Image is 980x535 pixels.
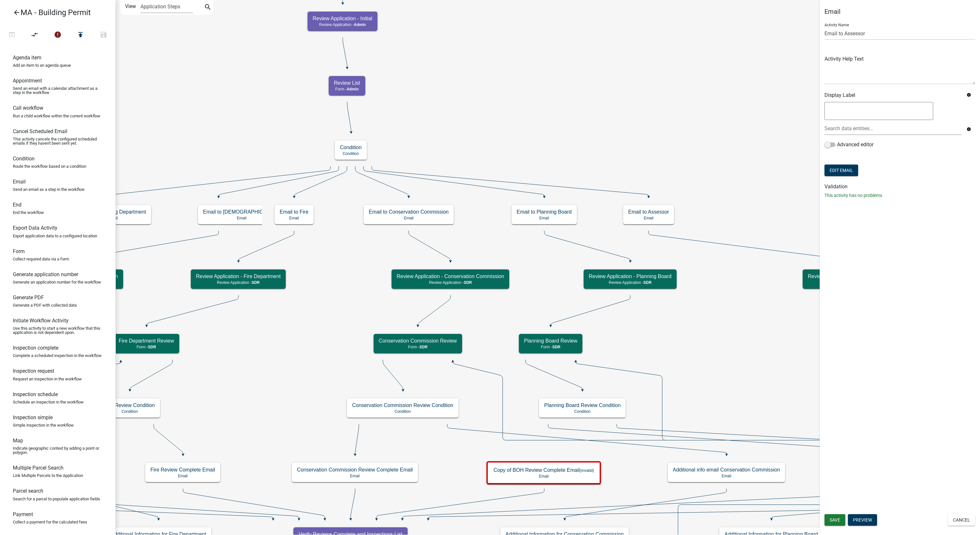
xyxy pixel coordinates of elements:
span: SDR [148,345,156,349]
p: This activity has no problems [824,192,975,199]
p: Email [494,474,594,479]
h5: Conservation Commission Review Complete Email [297,467,413,473]
h6: Inspection simple [13,414,53,420]
p: Request an inspection in the workflow [13,377,82,381]
p: Email [297,474,413,478]
i: save [100,31,107,40]
h6: Display Label [824,92,962,98]
span: SDR [464,280,472,285]
div: Workflow actions [0,28,115,44]
button: Edit Email [824,165,858,176]
h5: Planning Board Review Condition [544,402,621,408]
h5: Email [824,8,975,15]
span: SDR [419,345,427,349]
p: Run a child workflow within the current workflow [13,114,100,118]
h5: Review Application - Conservation Commission [397,273,504,279]
p: Review Application - [313,22,372,27]
i: publish [77,31,84,40]
h5: Review Application - Assessor [808,273,876,279]
p: Review Application - [397,280,504,285]
h5: Email to Conservation Commission [369,209,449,215]
h5: Fire Department Review [119,338,174,344]
i: search [204,3,212,12]
p: Condition [544,409,621,414]
p: Email [150,474,215,478]
h6: Email [13,179,26,185]
p: Form - [524,345,577,349]
span: Admin [347,87,359,91]
h5: Conservation Commission Review [379,338,457,344]
button: Publish [69,28,92,42]
p: Review Application - [808,280,876,285]
h6: End [13,202,21,208]
button: Cancel [948,514,975,526]
input: Search data entities... [824,122,962,135]
p: Send an email with a calendar attachment as a step in the workflow [13,86,103,95]
button: search [203,3,213,13]
p: Simple inspection in the workflow [13,423,74,427]
h6: Generate PDF [13,294,44,301]
i: compare_arrows [31,31,39,40]
p: Schedule an inspection in the workflow [13,400,84,404]
button: Auto Layout [23,28,46,42]
h6: Condition [13,156,35,162]
p: Export application data to a configured location [13,234,97,238]
p: End the workflow [13,210,44,215]
button: Test Workflow [0,28,23,42]
h5: Review Application - Planning Board [589,273,672,279]
h6: Inspection complete [13,345,58,351]
span: SDR [251,280,259,285]
p: Review Application - [196,280,281,285]
p: Email [673,474,780,478]
span: Save [830,517,840,522]
h6: Parcel search [13,488,43,494]
h6: Multiple Parcel Search [13,465,63,471]
p: Complete a scheduled inspection in the workflow [13,353,102,358]
p: Condition [105,409,155,414]
p: Send an email as a step in the workflow [13,187,85,191]
h6: Initiate Workflow Activity [13,318,69,324]
p: Generate an application number for the workflow [13,280,101,284]
h5: Review Application - Fire Department [196,273,281,279]
i: error [54,31,62,40]
p: Generate a PDF with collected data [13,303,77,307]
p: Review Application - [589,280,672,285]
button: Save [824,514,845,526]
p: Email [517,216,572,220]
p: Form - [334,87,360,91]
h5: Email to Fire [280,209,308,215]
p: Email [628,216,669,220]
span: SDR [552,345,560,349]
p: Email [280,216,308,220]
p: This activity cancels the configured scheduled emails if they haven't been sent yet. [13,137,103,145]
button: 6 problems in this workflow [46,28,69,42]
i: open_in_browser [8,31,16,40]
h6: Validation [824,183,975,190]
h6: Appointment [13,78,42,84]
p: Collect required data via a form [13,257,69,261]
p: Route the workflow based on a condition [13,164,86,168]
h5: Additional info email Conservation Commission [673,467,780,473]
i: arrow_back [13,9,21,18]
span: SDR [643,280,651,285]
i: info [967,127,971,132]
h5: Planning Board Review [524,338,577,344]
button: Save [92,28,115,42]
p: Link Multiple Parcels to the Application [13,473,83,478]
p: Collect a payment for the calculated fees [13,520,87,524]
p: Search for a parcel to populate application fields [13,497,100,501]
h6: Inspection request [13,368,54,374]
h6: Payment [13,511,33,517]
h5: Fire Review Complete Email [150,467,215,473]
h5: Fire Review Condition [105,402,155,408]
p: Form - [379,345,457,349]
h6: Inspection schedule [13,391,58,397]
h6: Call workflow [13,105,43,111]
p: Email [369,216,449,220]
p: Email [203,216,280,220]
p: Add an item to an agenda queue [13,63,71,67]
a: MA - Building Permit [5,5,105,20]
label: Advanced editor [824,141,874,149]
h5: Email to [DEMOGRAPHIC_DATA] [203,209,280,215]
p: Condition [352,409,453,414]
